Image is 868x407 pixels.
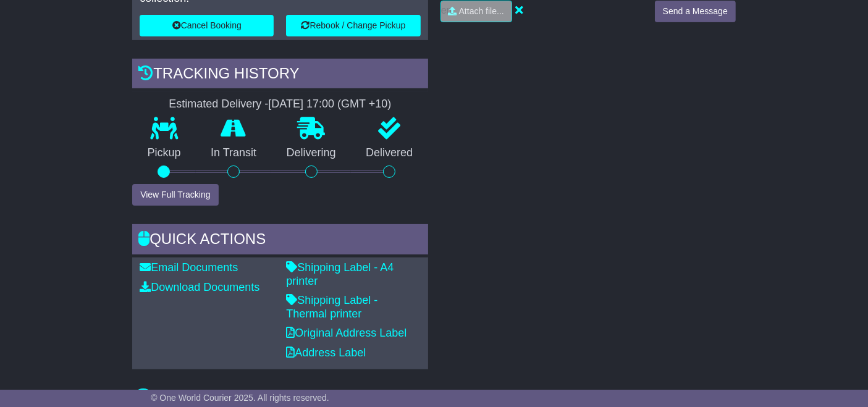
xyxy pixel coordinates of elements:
[132,59,428,92] div: Tracking history
[132,98,428,111] div: Estimated Delivery -
[286,261,394,287] a: Shipping Label - A4 printer
[286,294,377,320] a: Shipping Label - Thermal printer
[151,393,329,403] span: © One World Courier 2025. All rights reserved.
[286,346,366,359] a: Address Label
[132,184,218,206] button: View Full Tracking
[196,146,272,160] p: In Transit
[140,261,238,274] a: Email Documents
[286,15,420,36] button: Rebook / Change Pickup
[271,146,351,160] p: Delivering
[132,146,196,160] p: Pickup
[268,98,391,111] div: [DATE] 17:00 (GMT +10)
[140,15,274,36] button: Cancel Booking
[140,281,259,293] a: Download Documents
[286,327,407,339] a: Original Address Label
[655,1,736,22] button: Send a Message
[351,146,428,160] p: Delivered
[132,224,428,258] div: Quick Actions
